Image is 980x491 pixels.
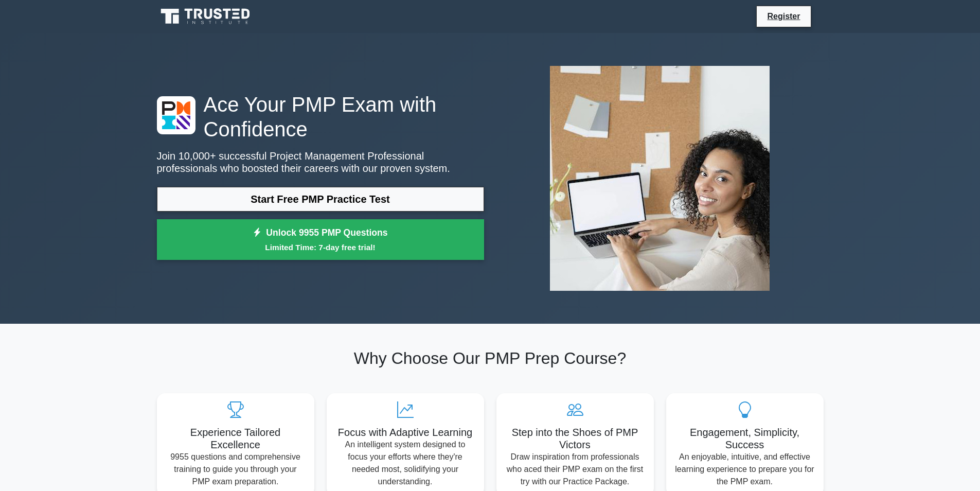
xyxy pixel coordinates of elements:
[335,439,476,488] p: An intelligent system designed to focus your efforts where they're needed most, solidifying your ...
[157,150,484,174] p: Join 10,000+ successful Project Management Professional professionals who boosted their careers w...
[170,241,471,253] small: Limited Time: 7-day free trial!
[165,451,306,488] p: 9955 questions and comprehensive training to guide you through your PMP exam preparation.
[761,10,806,23] a: Register
[157,92,484,142] h1: Ace Your PMP Exam with Confidence
[157,348,824,368] h2: Why Choose Our PMP Prep Course?
[165,426,306,451] h5: Experience Tailored Excellence
[335,426,476,439] h5: Focus with Adaptive Learning
[674,426,815,451] h5: Engagement, Simplicity, Success
[157,219,484,260] a: Unlock 9955 PMP QuestionsLimited Time: 7-day free trial!
[505,426,646,451] h5: Step into the Shoes of PMP Victors
[674,451,815,488] p: An enjoyable, intuitive, and effective learning experience to prepare you for the PMP exam.
[505,451,646,488] p: Draw inspiration from professionals who aced their PMP exam on the first try with our Practice Pa...
[157,187,484,212] a: Start Free PMP Practice Test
